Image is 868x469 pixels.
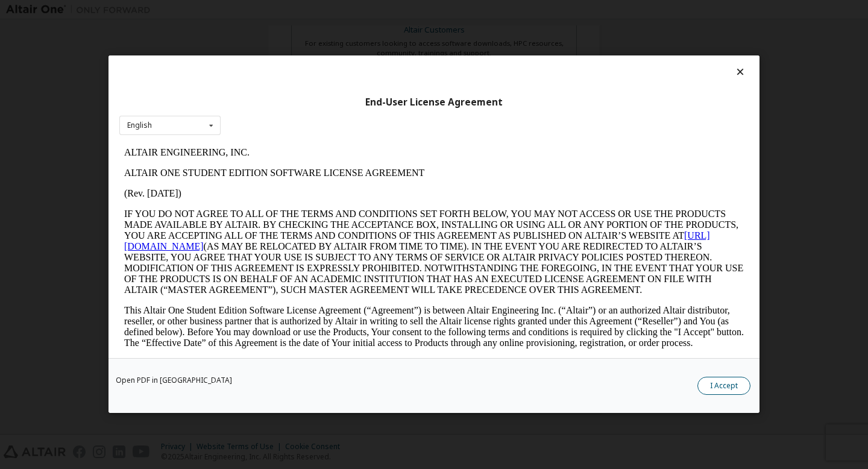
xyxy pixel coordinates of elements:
[5,66,624,153] p: IF YOU DO NOT AGREE TO ALL OF THE TERMS AND CONDITIONS SET FORTH BELOW, YOU MAY NOT ACCESS OR USE...
[5,46,624,57] p: (Rev. [DATE])
[116,377,232,385] a: Open PDF in [GEOGRAPHIC_DATA]
[119,96,749,109] div: End-User License Agreement
[5,88,591,109] a: [URL][DOMAIN_NAME]
[697,377,750,395] button: I Accept
[5,163,624,206] p: This Altair One Student Edition Software License Agreement (“Agreement”) is between Altair Engine...
[127,122,152,129] div: English
[5,25,624,36] p: ALTAIR ONE STUDENT EDITION SOFTWARE LICENSE AGREEMENT
[5,5,624,16] p: ALTAIR ENGINEERING, INC.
